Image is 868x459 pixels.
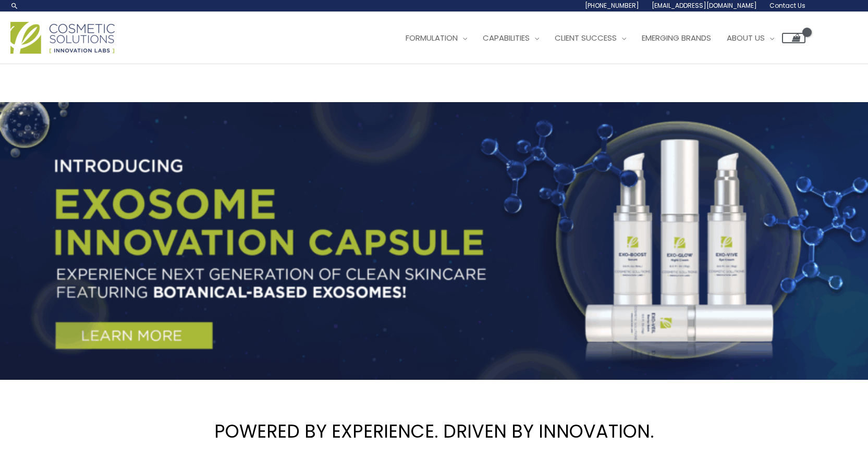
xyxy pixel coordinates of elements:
[585,1,639,10] span: [PHONE_NUMBER]
[10,22,115,54] img: Cosmetic Solutions Logo
[652,1,757,10] span: [EMAIL_ADDRESS][DOMAIN_NAME]
[727,32,765,43] span: About Us
[398,22,475,54] a: Formulation
[390,22,805,54] nav: Site Navigation
[555,32,617,43] span: Client Success
[475,22,547,54] a: Capabilities
[719,22,782,54] a: About Us
[769,1,805,10] span: Contact Us
[642,32,711,43] span: Emerging Brands
[547,22,634,54] a: Client Success
[782,33,805,43] a: View Shopping Cart, empty
[406,32,458,43] span: Formulation
[10,2,19,10] a: Search icon link
[634,22,719,54] a: Emerging Brands
[483,32,530,43] span: Capabilities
